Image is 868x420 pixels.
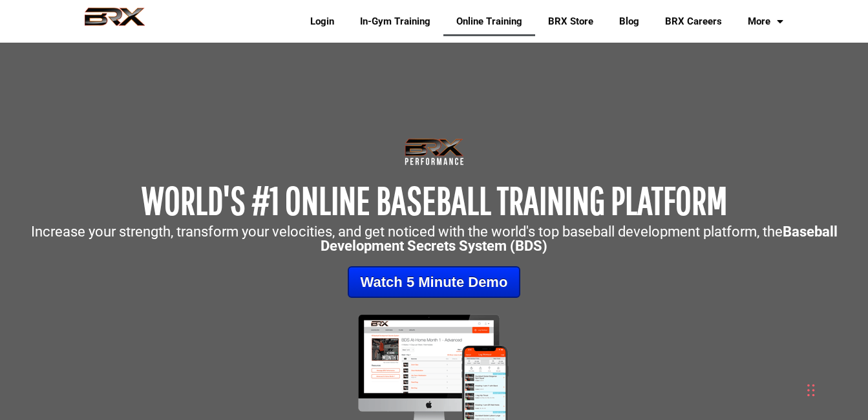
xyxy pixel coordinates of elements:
a: More [735,6,796,36]
img: BRX Performance [72,7,157,36]
a: BRX Store [535,6,606,36]
a: Online Training [443,6,535,36]
div: Drag [807,371,815,410]
span: WORLD'S #1 ONLINE BASEBALL TRAINING PLATFORM [142,178,727,222]
iframe: Chat Widget [684,280,868,420]
a: BRX Careers [652,6,735,36]
div: Navigation Menu [288,6,796,36]
a: In-Gym Training [347,6,443,36]
a: Login [297,6,347,36]
a: Blog [606,6,652,36]
p: Increase your strength, transform your velocities, and get noticed with the world's top baseball ... [6,225,862,253]
img: Transparent-Black-BRX-Logo-White-Performance [403,136,466,168]
a: Watch 5 Minute Demo [348,266,521,298]
strong: Baseball Development Secrets System (BDS) [321,224,838,254]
